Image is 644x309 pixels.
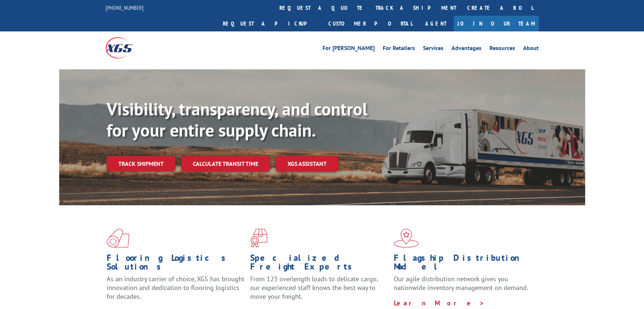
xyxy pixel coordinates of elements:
a: About [523,45,539,53]
a: XGS ASSISTANT [276,156,338,172]
a: Request a pickup [217,16,323,31]
a: Learn More > [394,299,485,307]
p: From 123 overlength loads to delicate cargo, our experienced staff knows the best way to move you... [250,275,388,307]
span: Our agile distribution network gives you nationwide inventory management on demand. [394,275,528,292]
b: Visibility, transparency, and control for your entire supply chain. [107,98,367,141]
img: xgs-icon-flagship-distribution-model-red [394,229,419,248]
a: Calculate transit time [181,156,270,172]
a: Services [423,45,443,53]
a: For Retailers [383,45,415,53]
a: For [PERSON_NAME] [323,45,375,53]
span: As an industry carrier of choice, XGS has brought innovation and dedication to flooring logistics... [107,275,244,301]
img: xgs-icon-total-supply-chain-intelligence-red [107,229,129,248]
a: Advantages [451,45,481,53]
img: xgs-icon-focused-on-flooring-red [250,229,267,248]
a: Customer Portal [323,16,418,31]
h1: Flagship Distribution Model [394,253,532,275]
a: [PHONE_NUMBER] [106,4,144,11]
a: Track shipment [107,156,175,171]
h1: Specialized Freight Experts [250,253,388,275]
a: Resources [489,45,515,53]
h1: Flooring Logistics Solutions [107,253,245,275]
a: Agent [418,16,454,31]
a: Join Our Team [454,16,539,31]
